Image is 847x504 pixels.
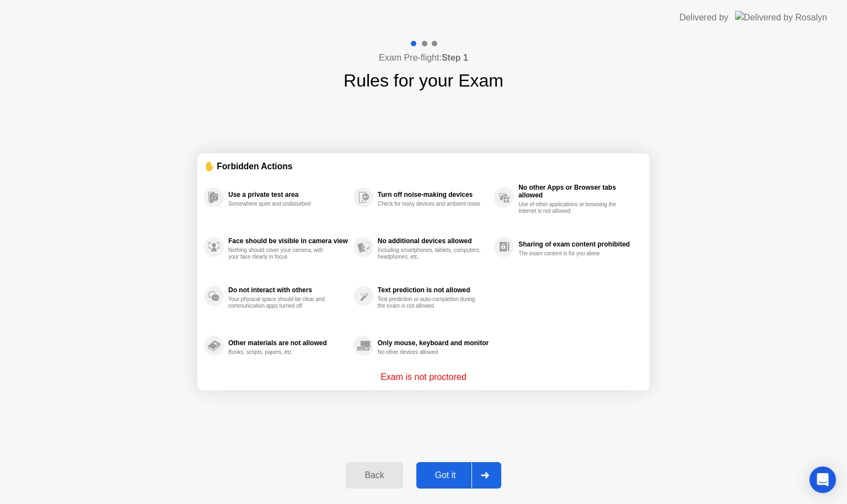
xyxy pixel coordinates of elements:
[378,286,489,294] div: Text prediction is not allowed
[518,201,623,215] div: Use of other applications or browsing the internet is not allowed
[416,462,501,489] button: Got it
[380,371,467,384] p: Exam is not proctored
[228,349,333,356] div: Books, scripts, papers, etc
[442,53,468,62] b: Step 1
[378,247,482,260] div: Including smartphones, tablets, computers, headphones, etc.
[228,286,348,294] div: Do not interact with others
[378,339,489,347] div: Only mouse, keyboard and monitor
[378,201,482,207] div: Check for noisy devices and ambient noise
[420,470,471,480] div: Got it
[379,51,468,65] h4: Exam Pre-flight:
[204,160,643,173] div: ✋ Forbidden Actions
[735,11,827,24] img: Delivered by Rosalyn
[346,462,403,489] button: Back
[518,250,623,257] div: The exam content is for you alone
[228,296,333,309] div: Your physical space should be clear and communication apps turned off
[378,349,482,356] div: No other devices allowed
[228,201,333,207] div: Somewhere quiet and undisturbed
[378,191,489,199] div: Turn off noise-making devices
[228,339,348,347] div: Other materials are not allowed
[228,237,348,245] div: Face should be visible in camera view
[228,191,348,199] div: Use a private test area
[810,467,836,493] div: Open Intercom Messenger
[518,184,637,199] div: No other Apps or Browser tabs allowed
[378,296,482,309] div: Text prediction or auto-completion during the exam is not allowed
[679,11,728,24] div: Delivered by
[228,247,333,260] div: Nothing should cover your camera, with your face clearly in focus
[378,237,489,245] div: No additional devices allowed
[518,240,637,248] div: Sharing of exam content prohibited
[349,470,399,480] div: Back
[344,67,503,94] h1: Rules for your Exam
